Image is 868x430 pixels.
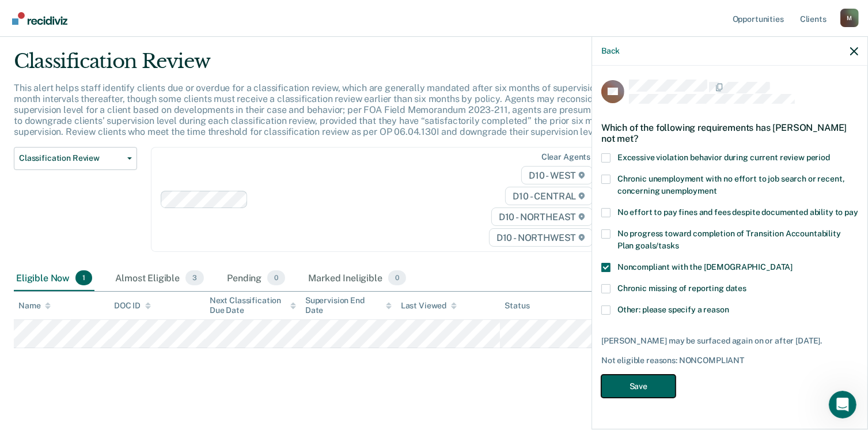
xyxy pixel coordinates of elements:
span: Chronic unemployment with no effort to job search or recent, concerning unemployment [617,174,845,195]
div: Status [505,301,529,311]
div: Last Viewed [401,301,457,311]
span: Classification Review [19,153,123,163]
span: D10 - WEST [521,166,593,184]
span: D10 - CENTRAL [505,187,593,205]
div: Supervision End Date [305,296,392,315]
span: 0 [267,270,285,285]
div: Marked Ineligible [306,266,408,291]
div: M [840,9,859,27]
span: D10 - NORTHEAST [491,208,593,226]
div: [PERSON_NAME] may be surfaced again on or after [DATE]. [601,336,858,346]
span: Other: please specify a reason [617,305,729,314]
div: DOC ID [114,301,151,311]
img: Recidiviz [12,12,67,25]
span: No progress toward completion of Transition Accountability Plan goals/tasks [617,229,841,250]
span: No effort to pay fines and fees despite documented ability to pay [617,208,858,217]
div: Next Classification Due Date [210,296,296,315]
span: 0 [388,270,406,285]
button: Save [601,375,676,398]
span: Noncompliant with the [DEMOGRAPHIC_DATA] [617,262,793,271]
div: Name [18,301,51,311]
div: Classification Review [14,50,665,82]
div: Almost Eligible [113,266,206,291]
span: D10 - NORTHWEST [489,228,593,247]
div: Not eligible reasons: NONCOMPLIANT [601,356,858,365]
span: 1 [75,270,92,285]
div: Pending [225,266,287,291]
p: This alert helps staff identify clients due or overdue for a classification review, which are gen... [14,82,657,138]
span: Chronic missing of reporting dates [617,284,746,293]
div: Which of the following requirements has [PERSON_NAME] not met? [601,113,858,153]
div: Eligible Now [14,266,94,291]
button: Back [601,46,620,56]
div: Clear agents [541,152,590,162]
iframe: Intercom live chat [829,391,856,418]
span: 3 [185,270,204,285]
span: Excessive violation behavior during current review period [617,153,830,162]
button: Profile dropdown button [840,9,859,27]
